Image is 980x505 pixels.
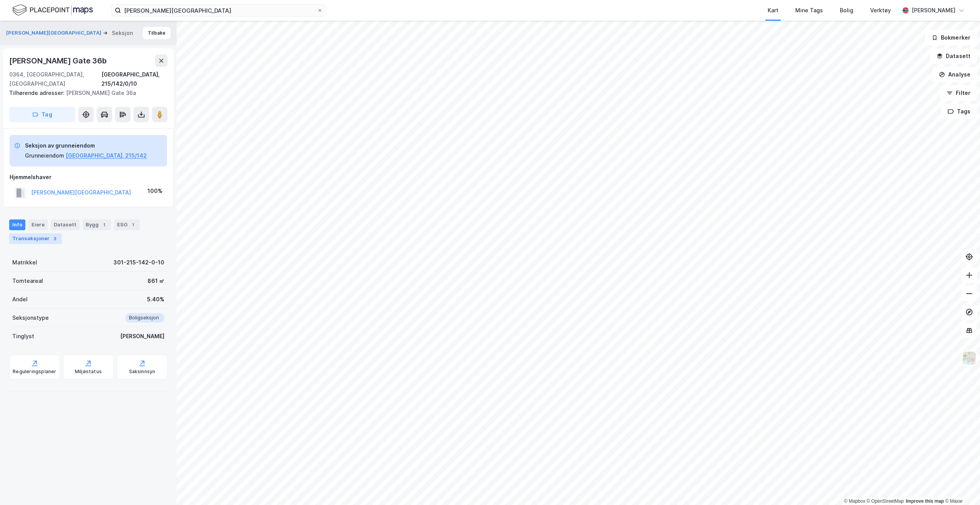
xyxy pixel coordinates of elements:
[143,27,171,39] button: Tilbake
[12,332,34,341] div: Tinglyst
[932,67,977,82] button: Analyse
[12,276,43,286] div: Tomteareal
[114,219,140,230] div: ESG
[83,219,111,230] div: Bygg
[28,219,48,230] div: Eiere
[100,221,108,229] div: 1
[9,219,25,230] div: Info
[867,498,904,504] a: OpenStreetMap
[129,369,156,375] div: Saksinnsyn
[870,6,891,15] div: Verktøy
[51,219,79,230] div: Datasett
[75,369,102,375] div: Miljøstatus
[840,6,853,15] div: Bolig
[941,104,977,119] button: Tags
[101,70,167,88] div: [GEOGRAPHIC_DATA], 215/142/0/10
[925,30,977,45] button: Bokmerker
[6,29,103,37] button: [PERSON_NAME][GEOGRAPHIC_DATA]
[9,107,75,122] button: Tag
[147,295,164,304] div: 5.40%
[147,276,164,286] div: 861 ㎡
[768,6,778,15] div: Kart
[25,141,147,150] div: Seksjon av grunneiendom
[942,468,980,505] iframe: Chat Widget
[12,3,93,17] img: logo.f888ab2527a4732fd821a326f86c7f29.svg
[112,28,133,38] div: Seksjon
[940,85,977,101] button: Filter
[906,498,944,504] a: Improve this map
[120,332,164,341] div: [PERSON_NAME]
[25,151,64,160] div: Grunneiendom
[795,6,823,15] div: Mine Tags
[9,90,66,96] span: Tilhørende adresser:
[9,70,101,88] div: 0364, [GEOGRAPHIC_DATA], [GEOGRAPHIC_DATA]
[13,369,56,375] div: Reguleringsplaner
[9,88,161,98] div: [PERSON_NAME] Gate 36a
[10,173,167,182] div: Hjemmelshaver
[66,151,147,160] button: [GEOGRAPHIC_DATA], 215/142
[147,186,162,196] div: 100%
[912,6,955,15] div: [PERSON_NAME]
[9,55,108,67] div: [PERSON_NAME] Gate 36b
[12,258,37,267] div: Matrikkel
[844,498,865,504] a: Mapbox
[9,233,62,244] div: Transaksjoner
[962,351,977,365] img: Z
[12,313,49,322] div: Seksjonstype
[930,48,977,64] button: Datasett
[121,5,317,16] input: Søk på adresse, matrikkel, gårdeiere, leietakere eller personer
[51,235,59,243] div: 3
[129,221,137,229] div: 1
[12,295,28,304] div: Andel
[942,468,980,505] div: Kontrollprogram for chat
[113,258,164,267] div: 301-215-142-0-10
